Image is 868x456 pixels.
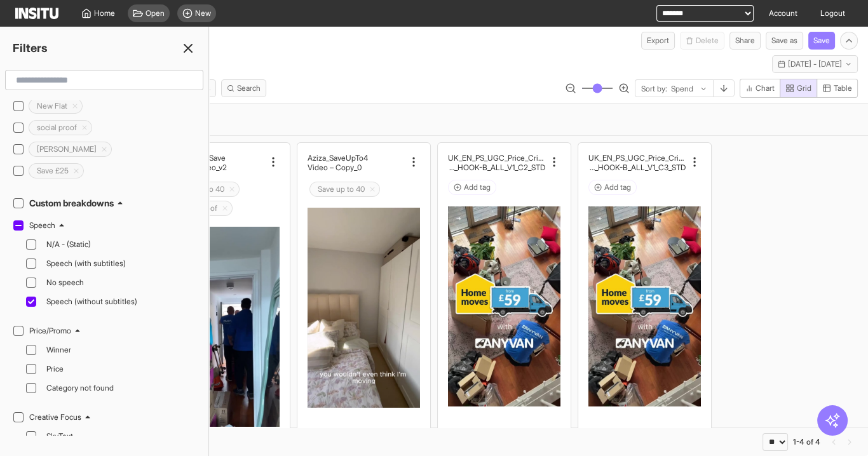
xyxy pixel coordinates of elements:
[808,32,835,50] button: Save
[464,182,491,192] span: Add tag
[29,98,83,114] div: Delete tag
[37,166,69,176] h2: Save £25
[793,437,820,447] div: 1-4 of 4
[641,32,675,50] button: Export
[71,102,79,110] svg: Delete tag icon
[221,205,229,212] svg: Delete tag icon
[604,182,631,192] span: Add tag
[834,83,852,93] span: Table
[588,153,686,172] div: UK_EN_PS_UGC_Price_CripDip_VID_18s_HOOK-B_ALL_V1_C3_STD
[772,55,858,73] button: [DATE] - [DATE]
[146,8,165,18] span: Open
[729,32,761,50] button: Share
[46,239,193,250] span: N/A - (Static)
[29,412,81,422] h2: Creative Focus
[309,182,380,197] div: Delete tag
[780,79,817,98] button: Grid
[237,83,261,93] span: Search
[221,79,266,97] button: Search
[29,120,92,135] div: Delete tag
[788,59,842,69] span: [DATE] - [DATE]
[37,101,67,111] h2: New Flat
[318,184,365,194] h2: Save up to 40
[680,32,724,50] button: Delete
[100,145,108,153] svg: Delete tag icon
[46,431,193,441] span: SkyText
[588,163,686,172] h2: ID_18s_HOOK-B_ALL_V1_C3_STD
[766,32,803,50] button: Save as
[29,142,112,157] div: Delete tag
[46,258,193,269] span: Speech (with subtitles)
[29,220,55,231] h2: Speech
[81,124,88,131] svg: Delete tag icon
[46,278,193,288] span: No speech
[308,163,362,172] h2: 0_Video – Copy
[588,180,637,195] button: Add tag
[13,39,48,57] h2: Filters
[448,153,545,163] h2: UK_EN_PS_UGC_Price_CripDip_V
[46,345,193,355] span: Winner
[195,8,211,18] span: New
[46,364,193,374] span: Price
[46,383,193,393] span: Category not found
[37,144,97,154] h2: [PERSON_NAME]
[29,163,84,178] div: Delete tag
[740,79,780,98] button: Chart
[448,180,496,195] button: Add tag
[680,32,724,50] span: You cannot delete a preset report.
[37,123,77,133] h2: social proof
[448,153,545,172] div: UK_EN_PS_UGC_Price_CripDip_VID_18s_HOOK-B_ALL_V1_C2_STD
[756,83,775,93] span: Chart
[46,297,193,307] span: Speech (without subtitles)
[797,83,811,93] span: Grid
[228,185,236,193] svg: Delete tag icon
[29,326,71,336] h2: Price/Promo
[308,153,368,163] h2: Aziza_SaveUpTo4
[94,8,115,18] span: Home
[369,185,376,193] svg: Delete tag icon
[588,153,686,163] h2: UK_EN_PS_UGC_Price_CripDip_V
[15,8,58,19] img: Logo
[72,167,80,175] svg: Delete tag icon
[29,197,114,210] h2: Custom breakdowns
[167,153,264,172] div: SocialProof_SaveUpTo40_VIdeo_v2
[448,163,545,172] h2: ID_18s_HOOK-B_ALL_V1_C2_STD
[817,79,858,98] button: Table
[308,153,405,172] div: Aziza_SaveUpTo40_Video – Copy
[641,84,667,94] span: Sort by:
